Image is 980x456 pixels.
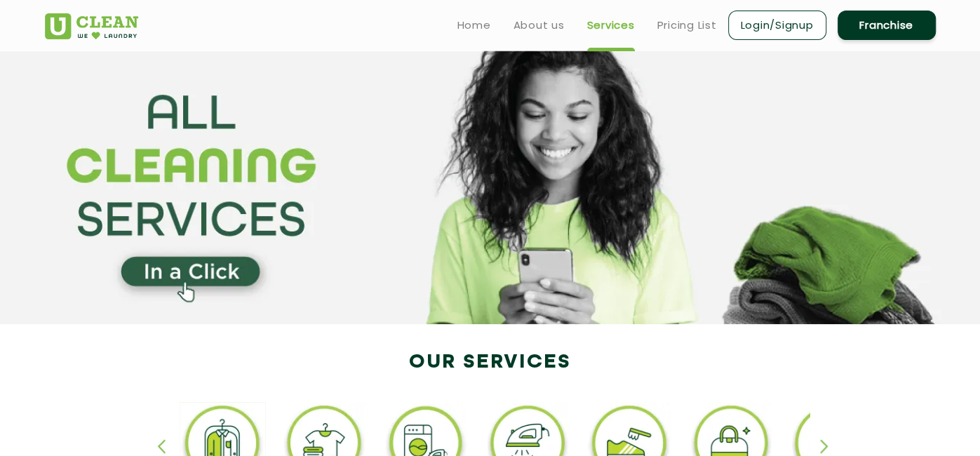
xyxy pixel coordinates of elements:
[45,13,138,39] img: UClean Laundry and Dry Cleaning
[728,11,826,40] a: Login/Signup
[838,11,936,40] a: Franchise
[457,17,491,34] a: Home
[587,17,635,34] a: Services
[657,17,717,34] a: Pricing List
[514,17,565,34] a: About us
